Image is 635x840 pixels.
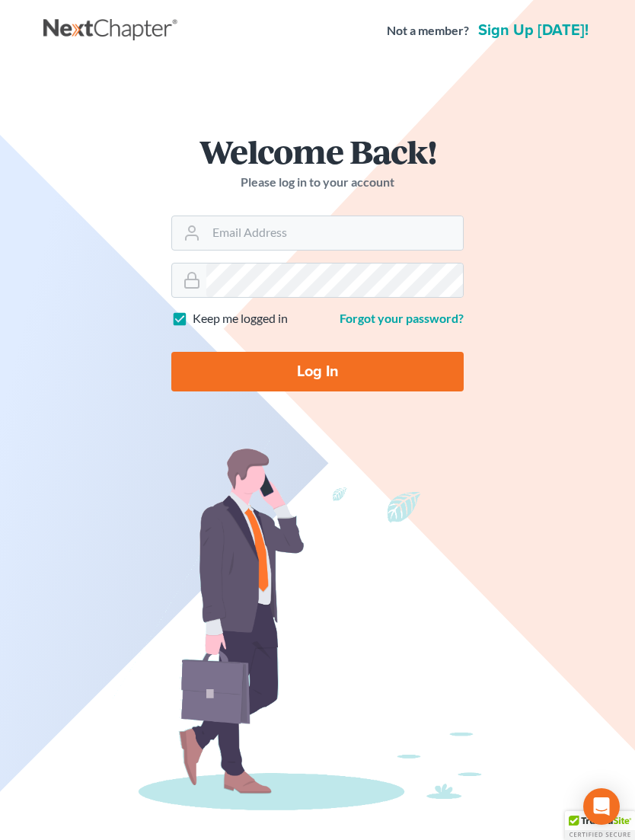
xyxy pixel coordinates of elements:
p: Please log in to your account [171,174,464,191]
h1: Welcome Back! [171,135,464,168]
div: TrustedSite Certified [565,811,635,840]
label: Keep me logged in [193,310,288,327]
a: Forgot your password? [340,311,464,325]
div: Open Intercom Messenger [583,788,620,825]
a: Sign up [DATE]! [475,23,592,38]
strong: Not a member? [387,22,469,40]
img: businessman-ef4affc50454a16ca87281fa5a7dedfad9beb24120227e273afbe858d1a6e465.png [112,440,523,826]
input: Log In [171,352,464,391]
input: Email Address [206,216,463,250]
